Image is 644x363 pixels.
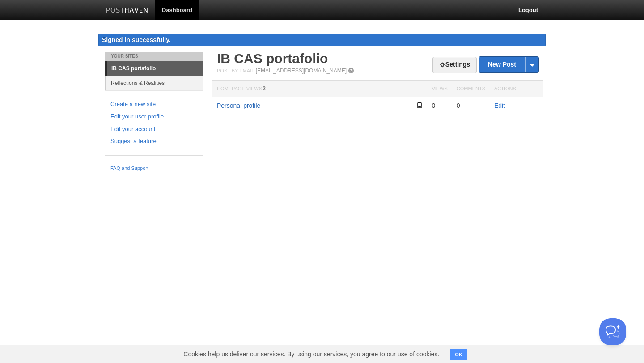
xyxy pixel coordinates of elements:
a: Suggest a feature [110,137,198,146]
a: New Post [479,57,538,72]
a: Settings [432,57,477,73]
a: [EMAIL_ADDRESS][DOMAIN_NAME] [256,68,347,74]
a: Reflections & Realities [106,76,203,90]
a: Personal profile [217,102,260,109]
img: Posthaven-bar [106,8,148,14]
a: Edit your user profile [110,112,198,122]
span: Cookies help us deliver our services. By using our services, you agree to our use of cookies. [174,345,448,363]
a: Edit your account [110,125,198,134]
a: IB CAS portafolio [107,61,203,76]
div: Signed in successfully. [98,34,546,46]
li: Your Sites [105,52,203,61]
span: Post by Email [217,68,254,73]
a: IB CAS portafolio [217,51,328,66]
a: Edit [494,102,505,109]
iframe: Help Scout Beacon - Open [599,318,626,345]
a: FAQ and Support [110,165,198,173]
div: 0 [432,101,447,110]
th: Comments [452,81,490,97]
th: Homepage Views [212,81,427,97]
span: 2 [263,85,266,92]
div: 0 [457,101,485,110]
button: OK [450,349,467,360]
a: Create a new site [110,100,198,109]
th: Actions [490,81,543,97]
th: Views [427,81,452,97]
